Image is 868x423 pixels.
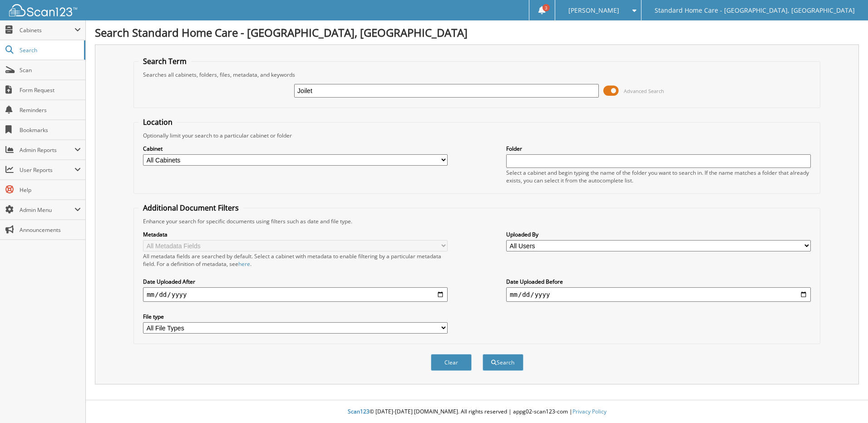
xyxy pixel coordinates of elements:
span: Reminders [20,106,81,114]
a: Privacy Policy [572,408,607,415]
div: Searches all cabinets, folders, files, metadata, and keywords [138,71,815,79]
label: Cabinet [143,145,448,152]
div: All metadata fields are searched by default. Select a cabinet with metadata to enable filtering b... [143,252,448,268]
span: Scan [20,66,81,74]
a: here [238,260,250,268]
span: User Reports [20,166,74,174]
label: Folder [506,145,811,152]
div: © [DATE]-[DATE] [DOMAIN_NAME]. All rights reserved | appg02-scan123-com | [86,401,868,423]
span: Search [20,46,79,54]
h1: Search Standard Home Care - [GEOGRAPHIC_DATA], [GEOGRAPHIC_DATA] [95,25,859,40]
span: Admin Menu [20,206,74,214]
legend: Search Term [138,56,191,66]
span: 3 [542,4,550,11]
div: Enhance your search for specific documents using filters such as date and file type. [138,217,815,225]
span: Advanced Search [624,88,664,94]
label: Date Uploaded Before [506,278,811,285]
label: Uploaded By [506,231,811,238]
button: Clear [431,354,472,371]
img: scan123-logo-white.svg [9,4,77,16]
input: start [143,287,448,302]
span: Announcements [20,226,81,234]
span: Scan123 [348,408,370,415]
button: Search [483,354,523,371]
input: end [506,287,811,302]
iframe: Chat Widget [823,379,868,423]
label: File type [143,313,448,320]
span: Cabinets [20,26,74,34]
span: Help [20,186,81,194]
legend: Location [138,117,177,127]
span: Admin Reports [20,146,74,154]
div: Optionally limit your search to a particular cabinet or folder [138,132,815,139]
label: Metadata [143,231,448,238]
span: Bookmarks [20,126,81,134]
label: Date Uploaded After [143,278,448,285]
div: Select a cabinet and begin typing the name of the folder you want to search in. If the name match... [506,169,811,184]
span: Form Request [20,86,81,94]
span: Standard Home Care - [GEOGRAPHIC_DATA], [GEOGRAPHIC_DATA] [655,8,855,13]
legend: Additional Document Filters [138,203,243,213]
span: [PERSON_NAME] [568,8,619,13]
